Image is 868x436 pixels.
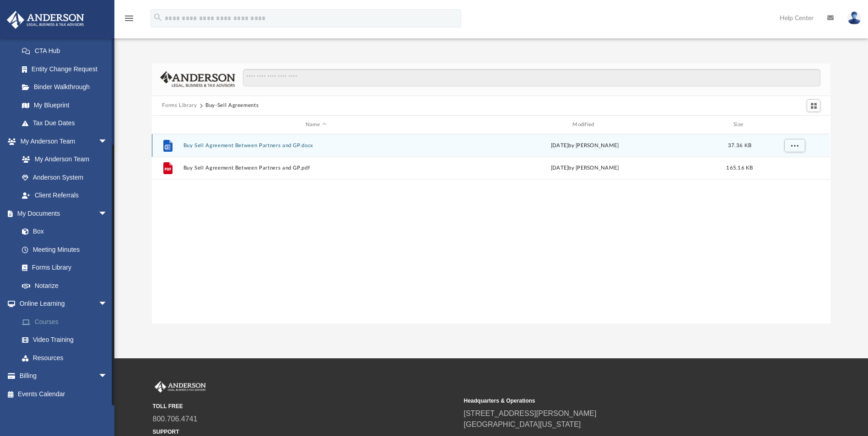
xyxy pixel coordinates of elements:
[98,367,117,386] span: arrow_drop_down
[183,143,448,149] button: Buy Sell Agreement Between Partners and GP.docx
[6,385,121,403] a: Events Calendar
[4,11,87,29] img: Anderson Advisors Platinum Portal
[807,99,820,112] button: Switch to Grid View
[13,78,121,96] a: Binder Walkthrough
[153,12,163,22] i: search
[156,121,179,129] div: id
[6,367,121,385] a: Billingarrow_drop_down
[13,186,117,205] a: Client Referrals
[98,295,117,314] span: arrow_drop_down
[124,17,135,24] a: menu
[847,11,861,25] img: User Pic
[13,168,117,186] a: Anderson System
[13,150,112,169] a: My Anderson Team
[153,428,458,436] small: SUPPORT
[728,143,751,148] span: 37.36 KB
[13,96,117,114] a: My Blueprint
[13,349,121,367] a: Resources
[464,420,581,428] a: [GEOGRAPHIC_DATA][US_STATE]
[153,402,458,410] small: TOLL FREE
[13,331,117,349] a: Video Training
[6,132,117,150] a: My Anderson Teamarrow_drop_down
[13,313,121,331] a: Courses
[784,139,805,153] button: More options
[13,114,121,133] a: Tax Due Dates
[453,142,717,150] div: [DATE] by [PERSON_NAME]
[13,42,121,60] a: CTA Hub
[464,409,597,417] a: [STREET_ADDRESS][PERSON_NAME]
[6,295,121,313] a: Online Learningarrow_drop_down
[13,276,117,295] a: Notarize
[762,121,826,129] div: id
[98,204,117,223] span: arrow_drop_down
[722,121,758,129] div: Size
[13,60,121,78] a: Entity Change Request
[124,13,135,24] i: menu
[153,415,198,423] a: 800.706.4741
[13,240,117,259] a: Meeting Minutes
[162,101,197,110] button: Forms Library
[727,166,753,171] span: 165.16 KB
[464,397,769,405] small: Headquarters & Operations
[13,223,112,241] a: Box
[452,121,717,129] div: Modified
[153,381,208,393] img: Anderson Advisors Platinum Portal
[183,121,448,129] div: Name
[13,259,112,277] a: Forms Library
[183,165,448,171] button: Buy Sell Agreement Between Partners and GP.pdf
[152,134,830,323] div: grid
[453,165,717,173] div: [DATE] by [PERSON_NAME]
[98,132,117,151] span: arrow_drop_down
[6,204,117,223] a: My Documentsarrow_drop_down
[205,101,259,110] button: Buy-Sell Agreements
[243,69,820,86] input: Search files and folders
